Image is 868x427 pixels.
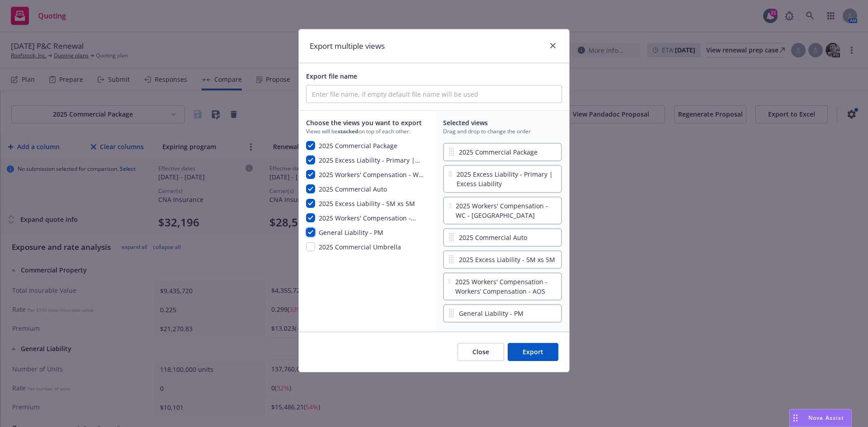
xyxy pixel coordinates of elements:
span: General Liability - PM [459,309,524,318]
input: Enter file name, if empty default file name will be used [307,85,561,103]
span: 2025 Excess Liability - Primary | Excess Liability [319,155,425,166]
div: General Liability - PM [443,302,562,324]
span: Nova Assist [808,414,844,422]
div: Drag to move [790,409,801,427]
button: 2025 Excess Liability - Primary | Excess Liability [306,155,425,166]
span: 2025 Workers' Compensation - WC - [GEOGRAPHIC_DATA] [456,201,557,220]
button: 2025 Workers' Compensation - Workers’ Compensation - AOS [306,213,425,224]
span: 2025 Excess Liability - Primary | Excess Liability [457,169,557,188]
div: 2025 Commercial Package [443,141,562,163]
div: 2025 Excess Liability - 5M xs 5M [443,249,562,271]
div: 2025 Workers' Compensation - Workers’ Compensation - AOS [443,271,562,302]
button: 2025 Commercial Package [306,141,397,152]
span: Export file name [306,72,357,80]
span: 2025 Commercial Umbrella [319,242,401,253]
button: 2025 Commercial Auto [306,184,387,195]
button: Close [458,343,504,361]
div: 2025 Commercial Auto [443,226,562,249]
span: Drag and drop to change the order [443,127,562,135]
button: Export [508,343,558,361]
div: 2025 Excess Liability - Primary | Excess Liability [443,163,562,195]
span: Selected views [443,118,562,127]
span: 2025 Workers' Compensation - Workers’ Compensation - AOS [455,277,557,296]
span: 2025 Workers' Compensation - WC - CA [319,170,425,181]
span: 2025 Commercial Package [459,147,538,157]
button: 2025 Excess Liability - 5M xs 5M [306,199,415,210]
span: 2025 Commercial Auto [319,184,387,195]
div: 2025 Workers' Compensation - WC - [GEOGRAPHIC_DATA] [443,195,562,226]
button: 2025 Commercial Umbrella [306,242,401,253]
span: Views will be on top of each other. [306,127,425,135]
button: 2025 Workers' Compensation - WC - [GEOGRAPHIC_DATA] [306,170,425,181]
span: 2025 Workers' Compensation - Workers’ Compensation - AOS [319,213,425,224]
span: 2025 Commercial Package [319,141,397,152]
a: close [547,40,558,51]
span: 2025 Excess Liability - 5M xs 5M [459,255,555,264]
span: 2025 Commercial Auto [459,233,527,242]
strong: stacked [338,127,359,135]
span: General Liability - PM [319,228,383,239]
button: Nova Assist [789,409,852,427]
span: 2025 Excess Liability - 5M xs 5M [319,199,415,210]
span: Choose the views you want to export [306,118,425,127]
h1: Export multiple views [310,40,385,52]
button: General Liability - PM [306,228,383,239]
